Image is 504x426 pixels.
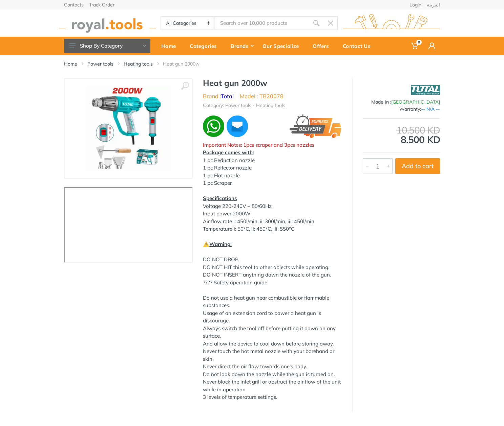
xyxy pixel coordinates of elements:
[203,256,342,264] div: DO NOT DROP.
[214,16,309,30] input: Site search
[203,78,342,88] h1: Heat gun 2000w
[203,218,342,226] div: Air flow rate i: 450l/min, ii: 300l/min, iii: 450l/min
[290,114,342,138] img: express.png
[87,60,113,67] a: Power tools
[203,102,285,109] li: Category: Power tools - Heating tools
[203,179,342,187] div: 1 pc Scraper
[203,309,342,325] div: Usage of an extension cord to power a heat gun is discourage.
[161,17,214,30] select: Category
[59,14,156,33] img: royal.tools Logo
[86,86,171,171] img: Royal Tools - Heat gun 2000w
[308,37,338,55] a: Offers
[203,348,342,363] div: Never touch the hot metal nozzle with your barehand or skin.
[185,39,226,53] div: Categories
[203,378,342,393] div: Never block the inlet grill or obstruct the air flow of the unit while in operation.
[416,40,422,45] span: 0
[308,39,338,53] div: Offers
[203,340,342,348] div: And allow the device to cool down before storing away.
[363,106,440,113] div: Warranty:
[203,195,237,201] u: Specifications
[391,99,440,105] span: [GEOGRAPHIC_DATA]
[203,371,342,378] div: Do not look down the nozzle while the gun is turned on.
[338,39,380,53] div: Contact Us
[421,106,440,112] span: -- N/A --
[203,325,342,340] div: Always switch the tool off before putting it down on any surface.
[221,93,234,100] a: Total
[89,2,114,7] a: Track Order
[203,164,342,172] div: 1 pc Reflector nozzle
[363,125,440,135] div: 10.500 KD
[203,294,342,309] div: Do not use a heat gun near combustible or flammable substances.
[395,158,440,174] button: Add to cart
[203,116,224,137] img: wa.webp
[209,241,232,247] u: Warning:
[163,60,210,67] li: Heat gun 2000w
[64,39,150,53] button: Shop By Category
[203,92,234,100] li: Brand :
[226,39,258,53] div: Brands
[363,99,440,106] div: Made In :
[226,114,249,138] img: ma.webp
[203,241,342,248] div: ⚠️
[406,37,424,55] a: 0
[409,2,421,7] a: Login
[203,393,342,401] div: 3 levels of temperature settings.
[203,142,314,148] span: Important Notes: 1pcs scraper and 3pcs nozzles
[203,279,342,287] div: ???? Safety operation guide:
[203,202,342,210] div: Voltage 220-240V ~ 50/60Hz
[258,37,308,55] a: Our Specialize
[64,60,77,67] a: Home
[203,271,342,279] div: DO NOT INSERT anything down the nozzle of the gun.
[156,39,185,53] div: Home
[203,210,342,218] div: Input power 2000W
[203,225,342,401] div: Temperature i: 50°C, ii: 450°C, iii: 550°C
[411,82,440,99] img: Total
[156,37,185,55] a: Home
[203,157,342,164] div: 1 pc Reduction nozzle
[185,37,226,55] a: Categories
[203,172,342,180] div: 1 pc Flat nozzle
[124,60,153,67] a: Heating tools
[363,125,440,144] div: 8.500 KD
[427,2,440,7] a: العربية
[64,2,84,7] a: Contacts
[203,149,254,156] u: Package comes with:
[240,92,283,100] li: Model : TB20078
[338,37,380,55] a: Contact Us
[258,39,308,53] div: Our Specialize
[343,14,440,33] img: royal.tools Logo
[64,60,440,67] nav: breadcrumb
[203,264,342,271] div: DO NOT HIT this tool to other objects while operating.
[203,363,342,371] div: Never direct the air flow towards one’s body.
